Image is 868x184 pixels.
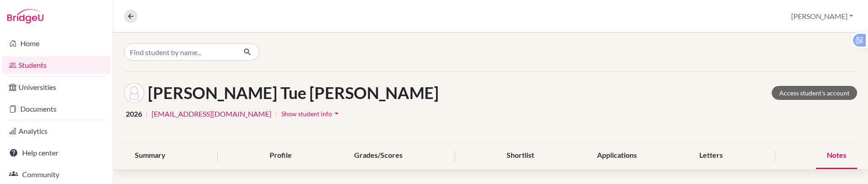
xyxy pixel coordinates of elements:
[2,122,111,140] a: Analytics
[586,142,648,169] div: Applications
[2,34,111,52] a: Home
[148,83,439,103] h1: [PERSON_NAME] Tue [PERSON_NAME]
[146,109,148,119] span: |
[2,78,111,96] a: Universities
[2,100,111,118] a: Documents
[281,110,332,118] span: Show student info
[332,109,341,118] i: arrow_drop_down
[2,165,111,184] a: Community
[124,142,176,169] div: Summary
[2,144,111,162] a: Help center
[816,142,857,169] div: Notes
[124,83,144,103] img: Hoang Tue Anh Nguyen's avatar
[343,142,413,169] div: Grades/Scores
[281,107,342,121] button: Show student infoarrow_drop_down
[124,43,236,61] input: Find student by name...
[152,109,271,119] a: [EMAIL_ADDRESS][DOMAIN_NAME]
[7,9,43,24] img: Bridge-U
[772,86,857,100] a: Access student's account
[496,142,545,169] div: Shortlist
[259,142,303,169] div: Profile
[688,142,734,169] div: Letters
[2,56,111,74] a: Students
[126,109,142,119] span: 2026
[787,8,857,25] button: [PERSON_NAME]
[275,109,277,119] span: |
